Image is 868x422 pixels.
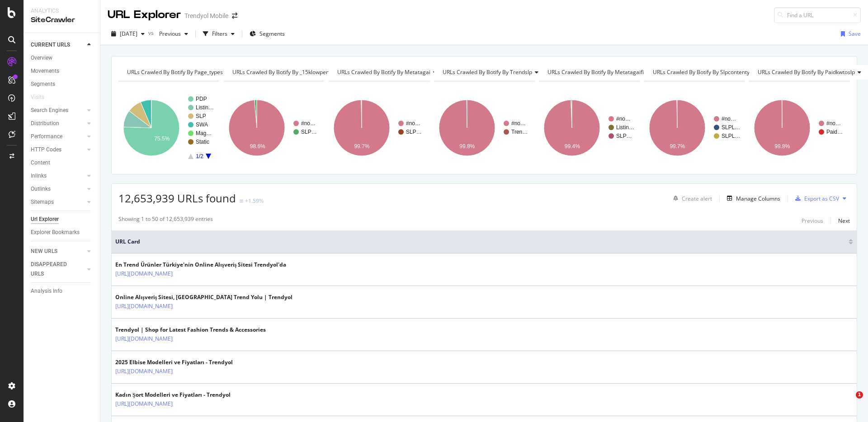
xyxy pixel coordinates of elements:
[31,119,85,128] a: Distribution
[441,65,546,80] h4: URLs Crawled By Botify By trendslp
[31,215,59,224] div: Url Explorer
[682,195,712,202] div: Create alert
[849,30,861,38] div: Save
[329,89,429,167] svg: A chart.
[837,27,861,41] button: Save
[301,129,317,135] text: SLP…
[31,53,52,63] div: Overview
[546,65,664,80] h4: URLs Crawled By Botify By metatagaifirst
[118,89,219,167] svg: A chart.
[231,65,391,80] h4: URLs Crawled By Botify By _15klowperformslpmetatagwai
[443,68,532,76] span: URLs Crawled By Botify By trendslp
[616,116,631,122] text: #no…
[31,66,94,76] a: Movements
[31,93,44,102] div: Visits
[406,129,422,135] text: SLP…
[804,195,839,202] div: Export as CSV
[240,200,243,202] img: Equal
[31,7,93,15] div: Analytics
[31,145,61,155] div: HTTP Codes
[199,27,238,41] button: Filters
[31,260,76,279] div: DISAPPEARED URLS
[115,334,173,343] a: [URL][DOMAIN_NAME]
[838,215,850,226] button: Next
[736,195,780,202] div: Manage Columns
[758,68,855,76] span: URLs Crawled By Botify By paidkwtoslp
[670,191,712,206] button: Create alert
[184,11,228,20] div: Trendyol Mobile
[196,130,212,136] text: Mag…
[125,65,236,80] h4: URLs Crawled By Botify By page_types
[31,158,50,168] div: Content
[31,80,55,89] div: Segments
[108,7,181,23] div: URL Explorer
[196,153,203,159] text: 1/2
[31,260,85,279] a: DISAPPEARED URLS
[826,129,843,135] text: Paid…
[802,215,823,226] button: Previous
[31,145,85,155] a: HTTP Codes
[459,143,475,150] text: 99.8%
[722,133,740,139] text: SLPL…
[31,286,62,296] div: Analysis Info
[31,197,54,207] div: Sitemaps
[547,68,651,76] span: URLs Crawled By Botify By metatagaifirst
[196,96,207,102] text: PDP
[354,143,370,150] text: 99.7%
[335,65,444,80] h4: URLs Crawled By Botify By metatagai
[156,30,181,38] span: Previous
[723,193,780,204] button: Manage Columns
[196,139,209,145] text: Static
[837,391,859,413] iframe: Intercom live chat
[246,27,288,41] button: Segments
[31,132,62,141] div: Performance
[224,89,325,167] svg: A chart.
[115,391,231,399] div: Kadın Şort Modelleri ve Fiyatları - Trendyol
[196,113,206,119] text: SLP
[31,215,94,224] a: Url Explorer
[31,171,47,181] div: Inlinks
[31,197,85,207] a: Sitemaps
[115,326,266,334] div: Trendyol | Shop for Latest Fashion Trends & Accessories
[539,89,640,167] svg: A chart.
[118,191,236,206] span: 12,653,939 URLs found
[722,124,740,131] text: SLPL…
[337,68,430,76] span: URLs Crawled By Botify By metatagai
[115,238,846,246] span: URL Card
[115,261,286,269] div: En Trend Ürünler Türkiye'nin Online Alışveriş Sitesi Trendyol'da
[565,143,580,150] text: 99.4%
[115,293,292,301] div: Online Alışveriş Sitesi, [GEOGRAPHIC_DATA] Trend Yolu | Trendyol
[31,15,93,25] div: SiteCrawler
[31,158,94,168] a: Content
[31,106,85,115] a: Search Engines
[108,27,148,41] button: [DATE]
[196,104,214,111] text: Listin…
[31,40,70,50] div: CURRENT URLS
[31,132,85,141] a: Performance
[301,120,316,127] text: #no…
[511,129,528,135] text: Tren…
[653,68,752,76] span: URLs Crawled By Botify By slpcontentyz
[115,367,173,376] a: [URL][DOMAIN_NAME]
[31,184,85,194] a: Outlinks
[749,89,850,167] svg: A chart.
[838,217,850,225] div: Next
[212,30,227,38] div: Filters
[616,133,632,139] text: SLP…
[31,40,85,50] a: CURRENT URLS
[802,217,823,225] div: Previous
[644,89,745,167] svg: A chart.
[31,53,94,63] a: Overview
[31,119,59,128] div: Distribution
[31,247,57,256] div: NEW URLS
[434,89,535,167] svg: A chart.
[31,106,68,115] div: Search Engines
[31,80,94,89] a: Segments
[511,120,526,127] text: #no…
[616,124,634,131] text: Listin…
[115,399,173,408] a: [URL][DOMAIN_NAME]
